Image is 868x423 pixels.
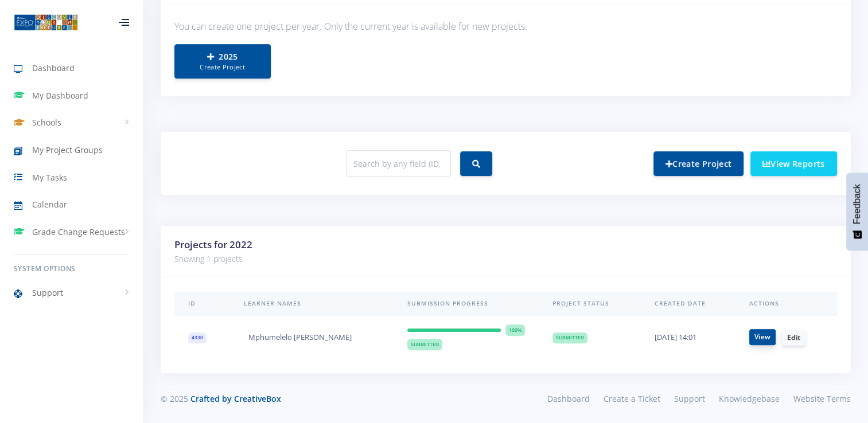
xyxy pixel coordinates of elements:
h3: Projects for 2022 [174,237,837,252]
span: Support [32,287,63,299]
button: Feedback - Show survey [846,173,868,250]
a: View [749,329,776,345]
a: Create Project [653,151,744,176]
span: 4330 [188,332,207,344]
a: Edit [782,330,805,346]
span: Dashboard [32,62,75,74]
th: Created Date [641,292,735,315]
span: Schools [32,116,61,128]
th: Project Status [539,292,641,315]
span: Calendar [32,198,67,210]
img: ... [14,13,78,32]
a: Support [667,390,712,407]
p: Showing 1 projects [174,252,837,266]
div: © 2025 [161,393,497,405]
p: You can create one project per year. Only the current year is available for new projects. [174,19,837,34]
span: My Dashboard [32,89,88,101]
a: Dashboard [540,390,597,407]
span: My Tasks [32,171,67,183]
span: Mphumelelo [PERSON_NAME] [248,332,352,343]
span: My Project Groups [32,144,103,156]
a: 2025Create Project [174,44,271,79]
small: Create Project [186,62,259,72]
span: Submitted [552,332,587,344]
th: ID [174,292,230,315]
span: Submitted [407,339,442,350]
a: View Reports [750,151,837,176]
td: [DATE] 14:01 [641,315,735,359]
span: Feedback [852,184,862,224]
th: Submission Progress [394,292,539,315]
input: Search by any field (ID, name, school, etc.) [346,150,451,177]
th: Learner Names [230,292,394,315]
span: 100% [505,324,525,336]
a: Knowledgebase [712,390,787,407]
span: Grade Change Requests [32,226,125,238]
span: Knowledgebase [719,393,780,404]
a: Create a Ticket [597,390,667,407]
a: Website Terms [787,390,851,407]
a: Crafted by CreativeBox [190,393,281,404]
h6: System Options [14,264,129,274]
th: Actions [735,292,837,315]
